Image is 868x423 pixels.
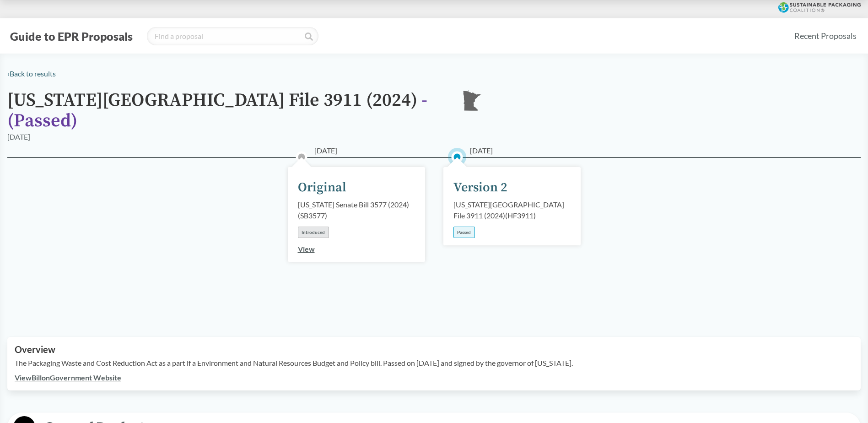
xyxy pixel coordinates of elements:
button: Guide to EPR Proposals [7,29,135,43]
div: Version 2 [453,178,507,197]
a: ViewBillonGovernment Website [15,373,121,382]
div: Original [298,178,346,197]
span: [DATE] [314,145,337,156]
div: Passed [453,227,475,238]
div: [US_STATE] Senate Bill 3577 (2024) ( SB3577 ) [298,199,415,221]
a: Recent Proposals [790,26,861,46]
h1: [US_STATE][GEOGRAPHIC_DATA] File 3911 (2024) [7,90,447,131]
a: View [298,244,315,253]
p: The Packaging Waste and Cost Reduction Act as a part if a Environment and Natural Resources Budge... [15,358,853,369]
div: [US_STATE][GEOGRAPHIC_DATA] File 3911 (2024) ( HF3911 ) [453,199,571,221]
div: Introduced [298,227,329,238]
h2: Overview [15,344,853,355]
span: - ( Passed ) [7,89,427,132]
input: Find a proposal [147,27,318,45]
span: [DATE] [470,145,493,156]
div: [DATE] [7,131,30,142]
a: ‹Back to results [7,69,56,78]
